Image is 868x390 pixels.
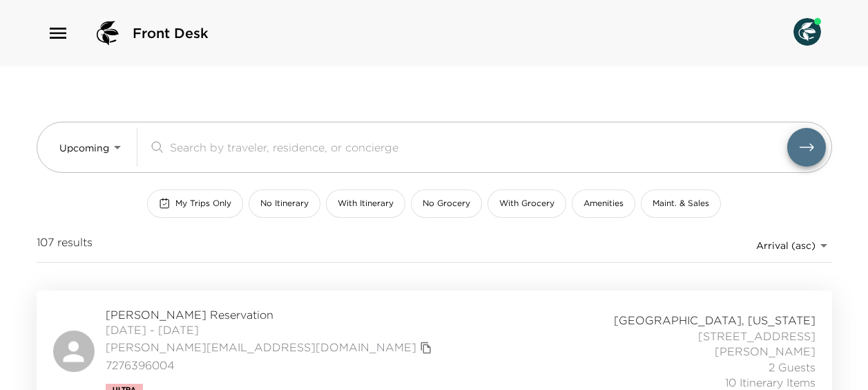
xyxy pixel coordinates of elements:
button: My Trips Only [147,189,243,218]
button: copy primary member email [416,338,436,357]
button: Maint. & Sales [641,189,721,218]
span: 7276396004 [106,357,436,373]
a: [PERSON_NAME][EMAIL_ADDRESS][DOMAIN_NAME] [106,340,416,355]
button: No Grocery [411,189,482,218]
span: 2 Guests [769,360,816,375]
button: No Itinerary [249,189,320,218]
span: [STREET_ADDRESS] [698,328,816,344]
span: [PERSON_NAME] Reservation [106,307,436,322]
span: 107 results [37,234,93,257]
span: Amenities [584,198,624,210]
span: Maint. & Sales [653,198,709,210]
input: Search by traveler, residence, or concierge [170,139,787,155]
img: logo [91,17,124,50]
span: No Itinerary [260,198,309,210]
span: With Itinerary [338,198,394,210]
span: [DATE] - [DATE] [106,322,436,337]
span: My Trips Only [175,198,231,210]
span: No Grocery [423,198,470,210]
img: User [793,18,821,46]
button: With Grocery [488,189,566,218]
span: With Grocery [499,198,554,210]
span: Front Desk [133,24,209,43]
span: Upcoming [59,142,109,154]
span: Arrival (asc) [756,239,816,252]
button: Amenities [572,189,635,218]
span: 10 Itinerary Items [725,375,816,390]
button: With Itinerary [326,189,405,218]
span: [GEOGRAPHIC_DATA], [US_STATE] [614,313,816,328]
span: [PERSON_NAME] [715,344,816,359]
